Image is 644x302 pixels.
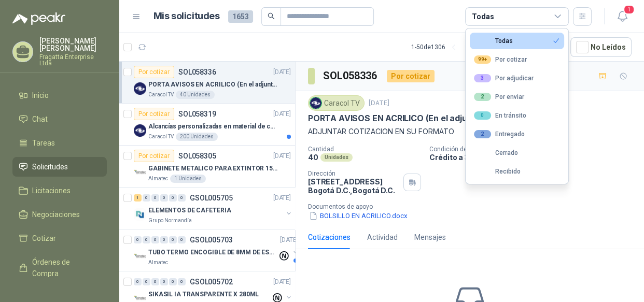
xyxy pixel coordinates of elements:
[367,232,398,243] div: Actividad
[134,278,142,285] div: 0
[308,113,553,124] p: PORTA AVISOS EN ACRILICO (En el adjunto mas informacion)
[134,194,142,202] div: 1
[143,236,150,243] div: 0
[119,104,295,146] a: Por cotizarSOL058319[DATE] Company LogoAlcancías personalizadas en material de cerámica (VER ADJU...
[178,110,216,118] p: SOL058319
[474,74,534,82] div: Por adjudicar
[148,164,277,174] p: GABINETE METALICO PARA EXTINTOR 15 LB
[429,153,640,162] p: Crédito a 30 días
[134,208,146,221] img: Company Logo
[308,126,632,137] p: ADJUNTAR COTIZACION EN SU FORMATO
[323,68,379,84] h3: SOL058336
[474,111,491,120] div: 0
[169,236,177,243] div: 0
[623,5,635,15] span: 1
[474,168,521,175] div: Recibido
[12,252,107,283] a: Órdenes de Compra
[169,278,177,285] div: 0
[151,278,159,285] div: 0
[190,278,233,285] p: GSOL005702
[308,170,399,177] p: Dirección
[308,153,318,162] p: 40
[12,85,107,105] a: Inicio
[39,54,107,66] p: Fragatta Enterprise Ltda
[134,124,146,137] img: Company Logo
[134,236,142,243] div: 0
[39,37,107,52] p: [PERSON_NAME] [PERSON_NAME]
[119,62,295,104] a: Por cotizarSOL058336[DATE] Company LogoPORTA AVISOS EN ACRILICO (En el adjunto mas informacion)Ca...
[474,111,526,120] div: En tránsito
[308,95,365,111] div: Caracol TV
[178,194,186,202] div: 0
[176,91,215,99] div: 40 Unidades
[134,108,174,120] div: Por cotizar
[474,74,491,82] div: 3
[474,37,513,45] div: Todas
[273,277,291,287] p: [DATE]
[190,194,233,202] p: GSOL005705
[308,177,399,195] p: [STREET_ADDRESS] Bogotá D.C. , Bogotá D.C.
[308,146,421,153] p: Cantidad
[169,194,177,202] div: 0
[148,206,231,215] p: ELEMENTOS DE CAFETERIA
[387,70,435,82] div: Por cotizar
[273,193,291,203] p: [DATE]
[470,107,564,124] button: 0En tránsito
[178,278,186,285] div: 0
[151,236,159,243] div: 0
[170,175,206,183] div: 1 Unidades
[119,146,295,188] a: Por cotizarSOL058305[DATE] Company LogoGABINETE METALICO PARA EXTINTOR 15 LBAlmatec1 Unidades
[472,11,494,22] div: Todas
[178,68,216,76] p: SOL058336
[134,150,174,162] div: Por cotizar
[160,236,168,243] div: 0
[134,234,300,267] a: 0 0 0 0 0 0 GSOL005703[DATE] Company LogoTUBO TERMO ENCOGIBLE DE 8MM DE ESPESOR X 5CMSAlmatec
[470,51,564,68] button: 99+Por cotizar
[470,70,564,87] button: 3Por adjudicar
[470,145,564,161] button: Cerrado
[470,89,564,105] button: 2Por enviar
[12,181,107,200] a: Licitaciones
[148,80,277,90] p: PORTA AVISOS EN ACRILICO (En el adjunto mas informacion)
[148,175,168,183] p: Almatec
[273,67,291,77] p: [DATE]
[280,235,298,245] p: [DATE]
[134,192,293,225] a: 1 0 0 0 0 0 GSOL005705[DATE] Company LogoELEMENTOS DE CAFETERIAGrupo Normandía
[32,185,71,196] span: Licitaciones
[310,97,321,109] img: Company Logo
[570,37,632,57] button: No Leídos
[308,203,640,210] p: Documentos de apoyo
[178,152,216,160] p: SOL058305
[134,166,146,179] img: Company Logo
[12,157,107,177] a: Solicitudes
[32,209,80,220] span: Negociaciones
[148,91,174,99] p: Caracol TV
[178,236,186,243] div: 0
[160,194,168,202] div: 0
[134,250,146,263] img: Company Logo
[474,149,518,156] div: Cerrado
[320,153,353,162] div: Unidades
[411,39,479,55] div: 1 - 50 de 1306
[160,278,168,285] div: 0
[190,236,233,243] p: GSOL005703
[474,130,491,138] div: 2
[308,232,351,243] div: Cotizaciones
[143,278,150,285] div: 0
[32,90,49,101] span: Inicio
[12,133,107,153] a: Tareas
[12,12,65,25] img: Logo peakr
[474,93,524,101] div: Por enviar
[134,82,146,95] img: Company Logo
[32,161,68,172] span: Solicitudes
[470,33,564,49] button: Todas
[134,66,174,78] div: Por cotizar
[414,232,446,243] div: Mensajes
[32,137,55,149] span: Tareas
[474,55,527,64] div: Por cotizar
[429,146,640,153] p: Condición de pago
[474,55,491,64] div: 99+
[148,290,259,299] p: SIKASIL IA TRANSPARENTE X 280ML
[151,194,159,202] div: 0
[12,109,107,129] a: Chat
